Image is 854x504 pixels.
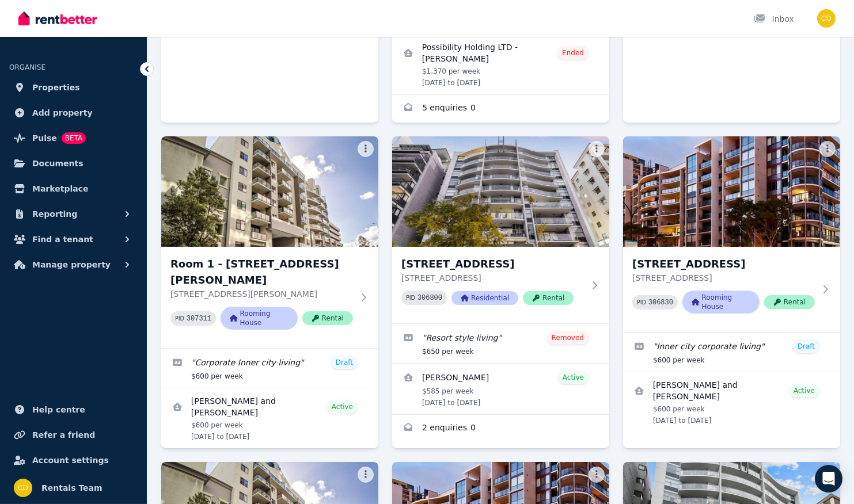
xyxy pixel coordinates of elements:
[392,35,609,94] a: View details for Possibility Holding LTD - David Mazengarb
[9,253,138,276] button: Manage property
[589,467,605,483] button: More options
[32,131,57,145] span: Pulse
[358,141,374,157] button: More options
[589,141,605,157] button: More options
[817,9,836,28] img: Rentals Team
[9,398,138,421] a: Help centre
[32,403,85,417] span: Help centre
[161,136,378,348] a: Room 1 - Unit 25/7-9 Bennett Street, East PerthRoom 1 - [STREET_ADDRESS][PERSON_NAME][STREET_ADDR...
[18,10,97,27] img: RentBetter
[819,141,836,157] button: More options
[632,256,815,272] h3: [STREET_ADDRESS]
[406,295,415,301] small: PID
[392,364,609,414] a: View details for Frederick Moss
[392,415,609,442] a: Enquiries for Room 1 37 / 259-269 Hay Street, East Perth WA 6004
[815,465,842,492] div: Open Intercom Messenger
[523,291,574,305] span: Rental
[175,315,184,322] small: PID
[32,207,77,221] span: Reporting
[392,136,609,247] img: Room 1 37 / 259-269 Hay Street, East Perth WA 6004
[623,333,840,372] a: Edit listing: Inner city corporate living
[754,13,794,25] div: Inbox
[9,127,138,150] a: PulseBETA
[9,177,138,200] a: Marketplace
[32,182,88,196] span: Marketplace
[637,299,646,306] small: PID
[32,81,80,94] span: Properties
[32,106,93,120] span: Add property
[764,295,815,309] span: Rental
[623,136,840,332] a: Room 1, 20/118 Adelaide Terrace, Perth WA 6004[STREET_ADDRESS][STREET_ADDRESS]PID 306830Rooming H...
[32,428,95,442] span: Refer a friend
[682,291,760,314] span: Rooming House
[32,453,109,467] span: Account settings
[32,232,93,246] span: Find a tenant
[9,76,138,99] a: Properties
[161,349,378,388] a: Edit listing: Corporate Inner city living
[161,388,378,448] a: View details for INDYA DELCY and FRANCESCO TORCHIO
[32,258,111,272] span: Manage property
[9,449,138,472] a: Account settings
[14,479,32,497] img: Rentals Team
[41,481,103,495] span: Rentals Team
[358,467,374,483] button: More options
[392,324,609,363] a: Edit listing: Resort style living
[62,132,86,144] span: BETA
[9,152,138,175] a: Documents
[623,136,840,247] img: Room 1, 20/118 Adelaide Terrace, Perth WA 6004
[451,291,518,305] span: Residential
[632,272,815,284] p: [STREET_ADDRESS]
[401,272,584,284] p: [STREET_ADDRESS]
[623,372,840,432] a: View details for Andrea Bergomi and Angela Grigatti
[9,228,138,251] button: Find a tenant
[221,307,298,330] span: Rooming House
[9,423,138,446] a: Refer a friend
[9,203,138,226] button: Reporting
[170,288,353,300] p: [STREET_ADDRESS][PERSON_NAME]
[401,256,584,272] h3: [STREET_ADDRESS]
[170,256,353,288] h3: Room 1 - [STREET_ADDRESS][PERSON_NAME]
[9,101,138,124] a: Add property
[161,136,378,247] img: Room 1 - Unit 25/7-9 Bennett Street, East Perth
[302,311,353,325] span: Rental
[187,315,211,323] code: 307311
[392,136,609,323] a: Room 1 37 / 259-269 Hay Street, East Perth WA 6004[STREET_ADDRESS][STREET_ADDRESS]PID 306800Resid...
[32,156,83,170] span: Documents
[648,299,673,307] code: 306830
[392,95,609,123] a: Enquiries for 49 Indigo Bend, Wellard WA 6170
[9,63,45,71] span: ORGANISE
[417,294,442,302] code: 306800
